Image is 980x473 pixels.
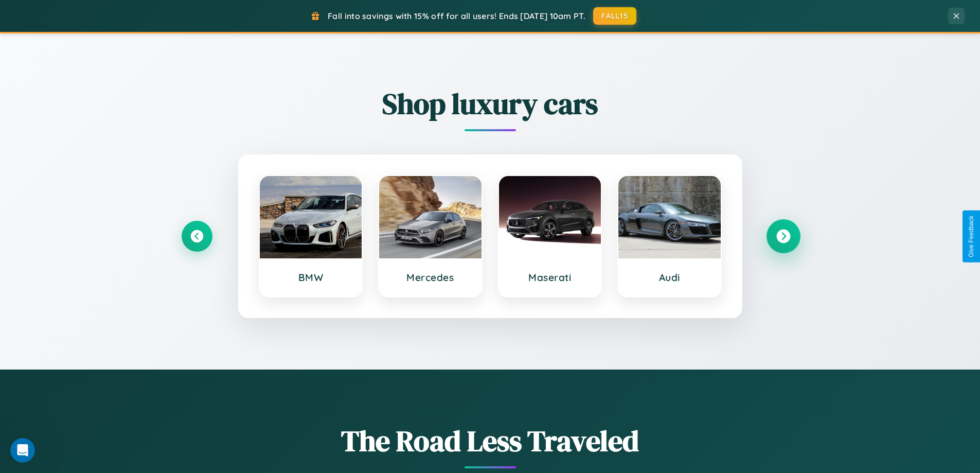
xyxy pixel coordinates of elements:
[328,11,585,21] span: Fall into savings with 15% off for all users! Ends [DATE] 10am PT.
[389,271,471,284] h3: Mercedes
[968,216,975,257] div: Give Feedback
[182,421,799,461] h1: The Road Less Traveled
[270,271,352,284] h3: BMW
[509,271,591,284] h3: Maserati
[10,438,35,463] iframe: Intercom live chat
[182,84,799,124] h2: Shop luxury cars
[629,271,710,284] h3: Audi
[593,7,636,25] button: FALL15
